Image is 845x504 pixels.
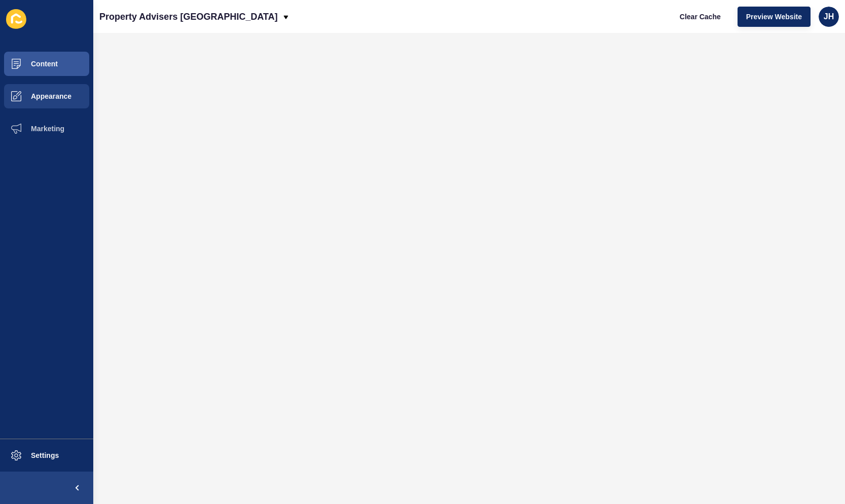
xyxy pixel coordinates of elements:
span: Preview Website [746,12,802,22]
span: Clear Cache [680,12,721,22]
button: Preview Website [738,7,811,27]
span: JH [824,12,834,22]
button: Clear Cache [671,7,729,27]
p: Property Advisers [GEOGRAPHIC_DATA] [99,4,278,29]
